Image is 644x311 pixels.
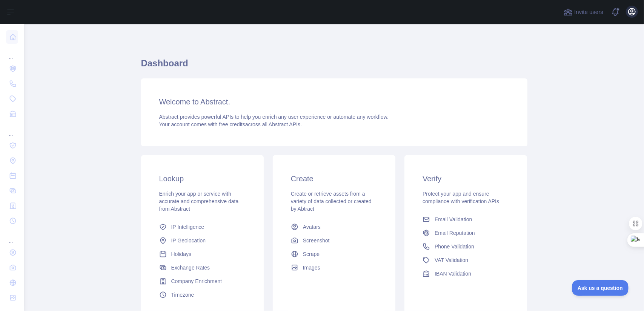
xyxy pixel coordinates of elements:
[159,97,509,107] h3: Welcome to Abstract.
[303,237,330,244] span: Screenshot
[219,121,245,127] span: free credits
[171,264,210,271] span: Exchange Rates
[159,121,302,127] span: Your account comes with across all Abstract APIs.
[435,243,474,250] span: Phone Validation
[291,191,372,212] span: Create or retrieve assets from a variety of data collected or created by Abtract
[171,277,222,285] span: Company Enrichment
[156,274,249,288] a: Company Enrichment
[6,122,18,137] div: ...
[6,229,18,244] div: ...
[562,6,605,18] button: Invite users
[288,220,380,234] a: Avatars
[171,291,194,299] span: Timezone
[435,270,471,277] span: IBAN Validation
[574,8,603,17] span: Invite users
[156,247,249,261] a: Holidays
[435,256,468,264] span: VAT Validation
[288,261,380,274] a: Images
[159,173,246,184] h3: Lookup
[288,247,380,261] a: Scrape
[6,45,18,60] div: ...
[171,250,192,258] span: Holidays
[303,223,321,231] span: Avatars
[291,173,377,184] h3: Create
[420,267,512,280] a: IBAN Validation
[423,173,509,184] h3: Verify
[159,114,389,120] span: Abstract provides powerful APIs to help you enrich any user experience or automate any workflow.
[171,237,206,244] span: IP Geolocation
[572,280,629,296] iframe: Toggle Customer Support
[435,216,472,223] span: Email Validation
[156,234,249,247] a: IP Geolocation
[420,213,512,226] a: Email Validation
[303,264,320,271] span: Images
[159,191,239,212] span: Enrich your app or service with accurate and comprehensive data from Abstract
[423,191,499,204] span: Protect your app and ensure compliance with verification APIs
[171,223,204,231] span: IP Intelligence
[420,226,512,240] a: Email Reputation
[420,240,512,253] a: Phone Validation
[435,229,475,237] span: Email Reputation
[156,220,249,234] a: IP Intelligence
[156,288,249,302] a: Timezone
[156,261,249,274] a: Exchange Rates
[288,234,380,247] a: Screenshot
[420,253,512,267] a: VAT Validation
[303,250,320,258] span: Scrape
[141,57,527,75] h1: Dashboard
